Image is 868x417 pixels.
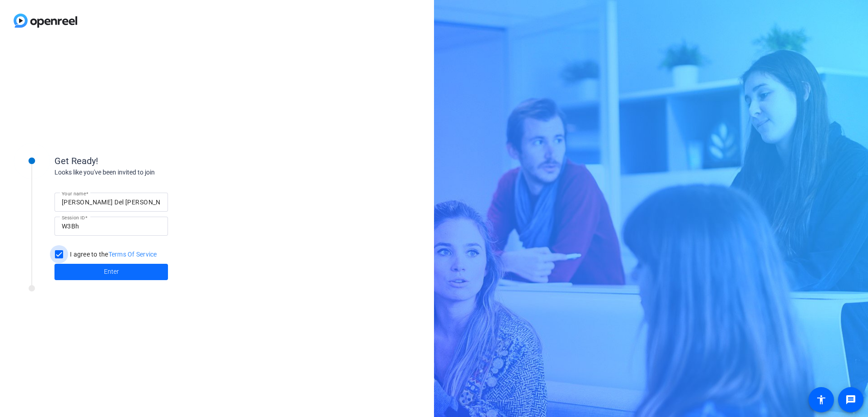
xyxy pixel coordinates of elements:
[68,250,157,259] label: I agree to the
[816,394,827,405] mat-icon: accessibility
[62,215,85,220] mat-label: Session ID
[54,154,236,168] div: Get Ready!
[54,168,236,177] div: Looks like you've been invited to join
[845,394,856,405] mat-icon: message
[54,264,168,280] button: Enter
[104,267,119,276] span: Enter
[108,251,157,258] a: Terms Of Service
[62,191,86,196] mat-label: Your name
